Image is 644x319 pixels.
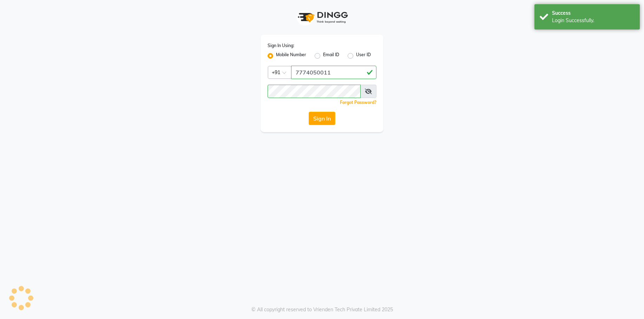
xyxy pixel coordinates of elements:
input: Username [268,85,361,98]
label: User ID [356,52,371,60]
button: Sign In [309,112,335,125]
div: Success [552,9,635,17]
label: Sign In Using: [268,43,294,49]
div: Login Successfully. [552,17,635,24]
a: Forgot Password? [340,100,376,105]
label: Email ID [323,52,339,60]
label: Mobile Number [276,52,306,60]
img: logo1.svg [294,7,350,28]
input: Username [291,66,376,79]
